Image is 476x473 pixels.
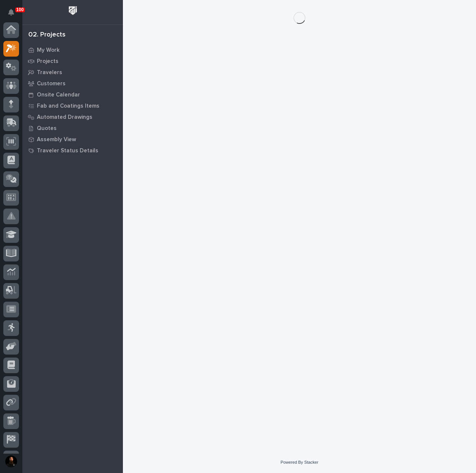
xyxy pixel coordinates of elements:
div: Notifications100 [9,9,19,21]
img: Workspace Logo [66,4,80,18]
a: Onsite Calendar [22,89,123,100]
p: Travelers [37,69,62,76]
p: Projects [37,58,58,65]
a: Traveler Status Details [22,145,123,156]
p: Traveler Status Details [37,147,98,154]
a: Automated Drawings [22,111,123,123]
p: Assembly View [37,136,76,143]
button: users-avatar [3,454,19,469]
p: 100 [16,7,24,12]
p: My Work [37,47,60,54]
button: Notifications [3,4,19,20]
p: Fab and Coatings Items [37,103,99,109]
a: Customers [22,78,123,89]
a: Projects [22,55,123,67]
a: Quotes [22,123,123,134]
p: Quotes [37,125,57,132]
a: Fab and Coatings Items [22,100,123,111]
a: Travelers [22,67,123,78]
p: Onsite Calendar [37,92,80,98]
a: Assembly View [22,134,123,145]
a: My Work [22,44,123,55]
p: Automated Drawings [37,114,92,121]
div: 02. Projects [28,31,66,39]
a: Powered By Stacker [280,460,318,464]
p: Customers [37,80,66,87]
